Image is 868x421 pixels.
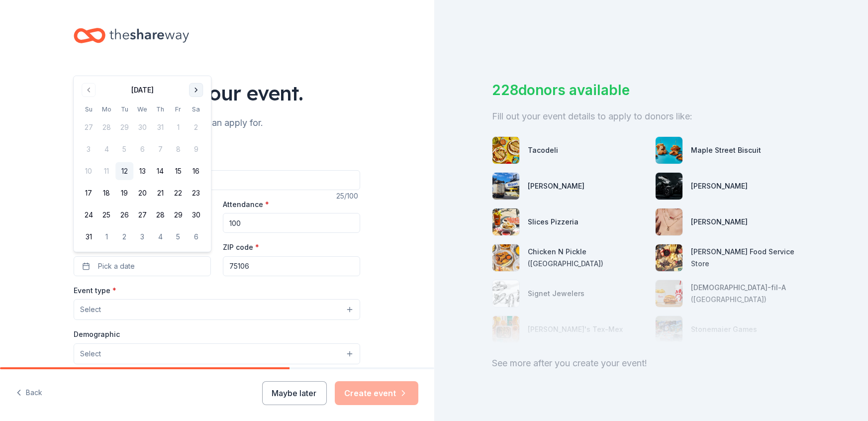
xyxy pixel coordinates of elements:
button: 29 [169,206,187,224]
div: See more after you create your event! [492,355,810,371]
input: 20 [223,213,360,233]
th: Sunday [80,104,97,114]
th: Saturday [187,104,205,114]
button: 25 [97,206,115,224]
button: 24 [80,206,97,224]
div: Tacodeli [528,144,558,156]
th: Thursday [151,104,169,114]
label: Attendance [223,200,269,210]
th: Tuesday [115,104,133,114]
button: Maybe later [262,381,327,405]
div: Fill out your event details to apply to donors like: [492,108,810,124]
button: 28 [151,206,169,224]
div: [DATE] [131,84,154,96]
div: We'll find in-kind donations you can apply for. [74,115,360,131]
button: 15 [169,162,187,180]
button: Select [74,299,360,320]
label: ZIP code [223,242,259,252]
div: Tell us about your event. [74,79,360,107]
div: Maple Street Biscuit [691,144,761,156]
th: Monday [97,104,115,114]
button: 4 [151,228,169,246]
div: [PERSON_NAME] [691,180,748,192]
button: 20 [133,184,151,202]
button: 16 [187,162,205,180]
button: Go to previous month [82,83,96,97]
span: Pick a date [98,260,135,272]
span: Select [80,348,101,360]
button: 30 [187,206,205,224]
button: 13 [133,162,151,180]
th: Friday [169,104,187,114]
button: 23 [187,184,205,202]
th: Wednesday [133,104,151,114]
button: Select [74,343,360,364]
div: 25 /100 [336,190,360,202]
img: photo for Tacodeli [492,137,519,164]
input: Spring Fundraiser [74,170,360,190]
button: 17 [80,184,97,202]
div: [PERSON_NAME] [528,180,584,192]
button: 27 [133,206,151,224]
button: Back [16,383,42,404]
img: photo for Slices Pizzeria [492,209,519,235]
div: [PERSON_NAME] [691,216,748,228]
button: 5 [169,228,187,246]
img: photo for Maple Street Biscuit [656,137,682,164]
div: 228 donors available [492,80,810,101]
img: photo for Matson [492,173,519,200]
button: 2 [115,228,133,246]
button: 22 [169,184,187,202]
button: 14 [151,162,169,180]
button: Go to next month [189,83,203,97]
div: Slices Pizzeria [528,216,579,228]
button: 21 [151,184,169,202]
button: 12 [115,162,133,180]
label: Event type [74,286,116,296]
img: photo for Dallas Harley-Davidson [656,173,682,200]
button: 3 [133,228,151,246]
span: Select [80,304,101,316]
button: 1 [97,228,115,246]
button: 19 [115,184,133,202]
button: 31 [80,228,97,246]
img: photo for Kendra Scott [656,209,682,235]
button: 6 [187,228,205,246]
button: 26 [115,206,133,224]
input: 12345 (U.S. only) [223,256,360,276]
button: Pick a date [74,256,211,276]
button: 18 [97,184,115,202]
label: Demographic [74,329,120,339]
